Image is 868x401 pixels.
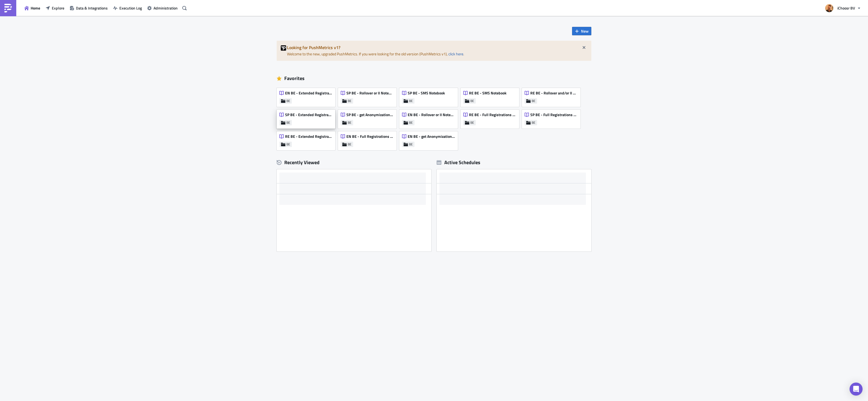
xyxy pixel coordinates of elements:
[532,99,535,103] span: BE
[470,99,474,103] span: BE
[285,91,332,96] span: EN BE - Extended Registrations export
[850,383,863,396] div: Open Intercom Messenger
[409,142,413,147] span: BE
[285,112,332,117] span: SP BE - Extended Registrations export
[52,5,64,11] span: Explore
[43,4,67,12] button: Explore
[469,112,516,117] span: RE BE - Full Registrations export for project/community
[399,107,461,129] a: EN BE - Rollover or II NotebookBE
[461,85,522,107] a: RE BE - SMS NotebookBE
[470,120,474,125] span: BE
[154,5,178,11] span: Administration
[437,159,480,166] div: Active Schedules
[338,85,399,107] a: SP BE - Rollover or II NotebookBE
[346,112,394,117] span: SP BE - get Anonymization list
[822,2,864,14] button: iChoosr BV
[530,112,577,117] span: SP BE - Full Registrations export for project/community
[837,5,855,11] span: iChoosr BV
[119,5,142,11] span: Execution Log
[277,158,431,167] div: Recently Viewed
[348,99,352,103] span: BE
[408,91,445,96] span: SP BE - SMS Notebook
[530,91,577,96] span: RE BE - Rollover and/or II Notebook
[572,27,591,35] button: New
[409,120,413,125] span: BE
[145,4,180,12] button: Administration
[31,5,40,11] span: Home
[346,134,394,139] span: EN BE - Full Registrations export for project/community
[348,142,352,147] span: BE
[76,5,108,11] span: Data & Integrations
[522,85,583,107] a: RE BE - Rollover and/or II NotebookBE
[22,4,43,12] button: Home
[408,134,455,139] span: EN BE - get Anonymization list
[399,129,461,150] a: EN BE - get Anonymization listBE
[522,107,583,129] a: SP BE - Full Registrations export for project/communityBE
[286,120,290,125] span: BE
[285,134,332,139] span: RE BE - Extended Registrations export
[110,4,145,12] button: Execution Log
[286,142,290,147] span: BE
[338,107,399,129] a: SP BE - get Anonymization listBE
[287,45,587,50] h5: Looking for PushMetrics v1?
[4,4,12,12] img: PushMetrics
[448,51,463,57] a: click here
[277,107,338,129] a: SP BE - Extended Registrations exportBE
[277,41,591,61] div: Welcome to the new, upgraded PushMetrics. If you were looking for the old version (PushMetrics v1...
[346,91,394,96] span: SP BE - Rollover or II Notebook
[67,4,110,12] button: Data & Integrations
[348,120,352,125] span: BE
[408,112,455,117] span: EN BE - Rollover or II Notebook
[277,129,338,150] a: RE BE - Extended Registrations exportBE
[532,120,535,125] span: BE
[581,28,589,34] span: New
[461,107,522,129] a: RE BE - Full Registrations export for project/communityBE
[825,4,834,13] img: Avatar
[409,99,413,103] span: BE
[338,129,399,150] a: EN BE - Full Registrations export for project/communityBE
[286,99,290,103] span: BE
[469,91,506,96] span: RE BE - SMS Notebook
[399,85,461,107] a: SP BE - SMS NotebookBE
[277,74,591,82] div: Favorites
[277,85,338,107] a: EN BE - Extended Registrations exportBE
